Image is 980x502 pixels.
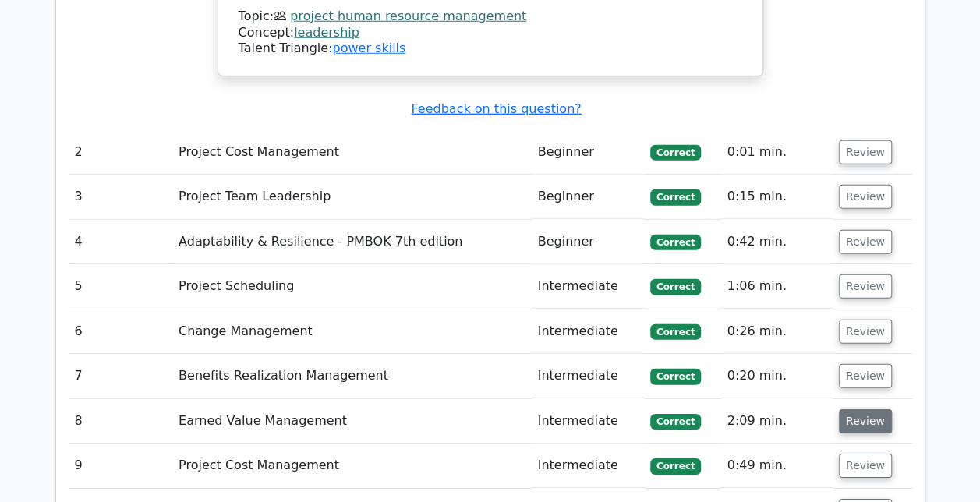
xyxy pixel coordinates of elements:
td: Beginner [532,130,644,175]
td: 3 [69,175,173,219]
td: 6 [69,309,173,354]
td: Intermediate [532,264,644,309]
td: 0:01 min. [721,130,833,175]
a: power skills [332,41,405,55]
td: Intermediate [532,399,644,444]
a: leadership [294,25,359,40]
button: Review [839,454,892,478]
td: 0:42 min. [721,220,833,264]
td: 2 [69,130,173,175]
td: Intermediate [532,309,644,354]
button: Review [839,320,892,344]
td: Project Cost Management [172,130,531,175]
a: project human resource management [290,9,526,23]
td: 5 [69,264,173,309]
span: Correct [650,458,701,474]
td: 0:26 min. [721,309,833,354]
div: Concept: [239,25,742,41]
td: 8 [69,399,173,444]
span: Correct [650,324,701,340]
td: Project Team Leadership [172,175,531,219]
td: 7 [69,354,173,398]
span: Correct [650,414,701,430]
td: Benefits Realization Management [172,354,531,398]
td: Beginner [532,220,644,264]
td: Change Management [172,309,531,354]
button: Review [839,140,892,164]
td: Project Cost Management [172,444,531,488]
td: 0:20 min. [721,354,833,398]
td: Intermediate [532,354,644,398]
span: Correct [650,279,701,295]
td: 2:09 min. [721,399,833,444]
button: Review [839,409,892,433]
a: Feedback on this question? [411,101,581,116]
td: 0:15 min. [721,175,833,219]
td: Earned Value Management [172,399,531,444]
td: Adaptability & Resilience - PMBOK 7th edition [172,220,531,264]
span: Correct [650,235,701,250]
span: Correct [650,145,701,161]
td: 9 [69,444,173,488]
button: Review [839,364,892,388]
td: 0:49 min. [721,444,833,488]
span: Correct [650,189,701,205]
div: Topic: [239,9,742,25]
button: Review [839,274,892,299]
button: Review [839,230,892,254]
td: Intermediate [532,444,644,488]
td: 4 [69,220,173,264]
td: Beginner [532,175,644,219]
span: Correct [650,369,701,384]
div: Talent Triangle: [239,9,742,57]
td: 1:06 min. [721,264,833,309]
td: Project Scheduling [172,264,531,309]
button: Review [839,185,892,209]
